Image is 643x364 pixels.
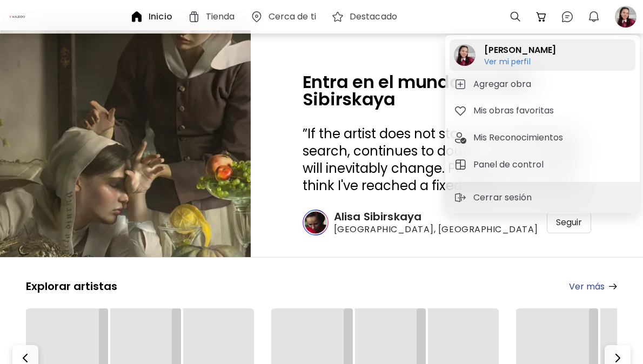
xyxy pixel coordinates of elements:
[450,154,635,176] button: tabPanel de control
[450,100,635,122] button: tabMis obras favoritas
[454,158,467,171] img: tab
[473,131,566,144] h5: Mis Reconocimientos
[473,78,534,91] h5: Agregar obra
[484,57,556,66] h6: Ver mi perfil
[484,44,556,57] h2: [PERSON_NAME]
[450,73,635,95] button: tabAgregar obra
[473,191,535,204] p: Cerrar sesión
[454,78,467,91] img: tab
[454,191,467,204] img: sign-out
[454,131,467,144] img: tab
[454,104,467,117] img: tab
[473,158,547,171] h5: Panel de control
[450,127,635,149] button: tabMis Reconocimientos
[473,104,557,117] h5: Mis obras favoritas
[450,187,539,208] button: sign-outCerrar sesión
